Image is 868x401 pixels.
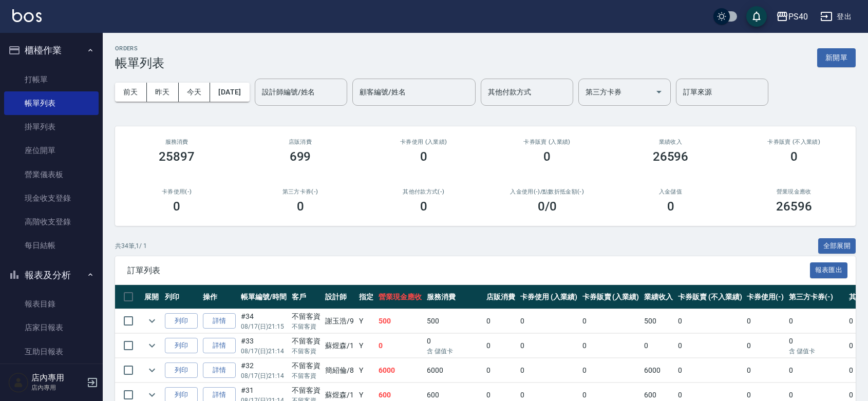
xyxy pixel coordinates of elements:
[580,334,642,358] td: 0
[144,362,160,378] button: expand row
[290,149,311,164] h3: 699
[292,322,320,331] p: 不留客資
[786,285,846,309] th: 第三方卡券(-)
[238,285,289,309] th: 帳單編號/時間
[203,362,236,378] a: 詳情
[297,199,304,214] h3: 0
[115,83,147,102] button: 前天
[653,149,689,164] h3: 26596
[241,347,287,356] p: 08/17 (日) 21:14
[641,309,675,333] td: 500
[251,139,349,145] h2: 店販消費
[374,188,473,195] h2: 其他付款方式(-)
[621,139,720,145] h2: 業績收入
[651,84,667,100] button: Open
[323,334,356,358] td: 蘇煜森 /1
[203,338,236,354] a: 詳情
[641,358,675,383] td: 6000
[518,334,580,358] td: 0
[203,313,236,329] a: 詳情
[424,334,484,358] td: 0
[241,371,287,380] p: 08/17 (日) 21:14
[238,334,289,358] td: #33
[241,322,287,331] p: 08/17 (日) 21:15
[376,285,424,309] th: 營業現金應收
[200,285,238,309] th: 操作
[4,186,99,210] a: 現金收支登錄
[543,149,551,164] h3: 0
[745,139,843,145] h2: 卡券販賣 (不入業績)
[580,309,642,333] td: 0
[115,241,147,251] p: 共 34 筆, 1 / 1
[251,188,349,195] h2: 第三方卡券(-)
[420,149,427,164] h3: 0
[4,364,99,387] a: 互助排行榜
[323,285,356,309] th: 設計師
[788,10,808,23] div: PS40
[498,139,596,145] h2: 卡券販賣 (入業績)
[147,83,179,102] button: 昨天
[31,383,84,392] p: 店內專用
[144,338,160,353] button: expand row
[356,334,376,358] td: Y
[790,149,798,164] h3: 0
[115,56,164,70] h3: 帳單列表
[427,347,482,356] p: 含 儲值卡
[4,139,99,162] a: 座位開單
[356,285,376,309] th: 指定
[4,163,99,186] a: 營業儀表板
[744,358,786,383] td: 0
[4,68,99,91] a: 打帳單
[817,48,856,67] button: 新開單
[376,334,424,358] td: 0
[4,316,99,339] a: 店家日報表
[292,347,320,356] p: 不留客資
[292,336,320,347] div: 不留客資
[376,309,424,333] td: 500
[4,340,99,364] a: 互助日報表
[173,199,180,214] h3: 0
[374,139,473,145] h2: 卡券使用 (入業績)
[165,313,198,329] button: 列印
[786,358,846,383] td: 0
[424,309,484,333] td: 500
[744,285,786,309] th: 卡券使用(-)
[424,285,484,309] th: 服務消費
[4,234,99,257] a: 每日結帳
[323,309,356,333] td: 謝玉浩 /9
[238,358,289,383] td: #32
[210,83,249,102] button: [DATE]
[115,45,164,52] h2: ORDERS
[420,199,427,214] h3: 0
[744,309,786,333] td: 0
[744,334,786,358] td: 0
[159,149,195,164] h3: 25897
[127,139,226,145] h3: 服務消費
[238,309,289,333] td: #34
[675,285,744,309] th: 卡券販賣 (不入業績)
[772,6,812,27] button: PS40
[518,358,580,383] td: 0
[4,262,99,289] button: 報表及分析
[675,334,744,358] td: 0
[810,262,848,278] button: 報表匯出
[356,309,376,333] td: Y
[538,199,557,214] h3: 0 /0
[165,362,198,378] button: 列印
[498,188,596,195] h2: 入金使用(-) /點數折抵金額(-)
[817,52,856,62] a: 新開單
[675,309,744,333] td: 0
[4,115,99,139] a: 掛單列表
[127,188,226,195] h2: 卡券使用(-)
[4,37,99,64] button: 櫃檯作業
[292,360,320,371] div: 不留客資
[518,309,580,333] td: 0
[580,285,642,309] th: 卡券販賣 (入業績)
[789,347,844,356] p: 含 儲值卡
[162,285,200,309] th: 列印
[144,313,160,329] button: expand row
[484,285,518,309] th: 店販消費
[8,372,29,393] img: Person
[816,7,856,26] button: 登出
[289,285,323,309] th: 客戶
